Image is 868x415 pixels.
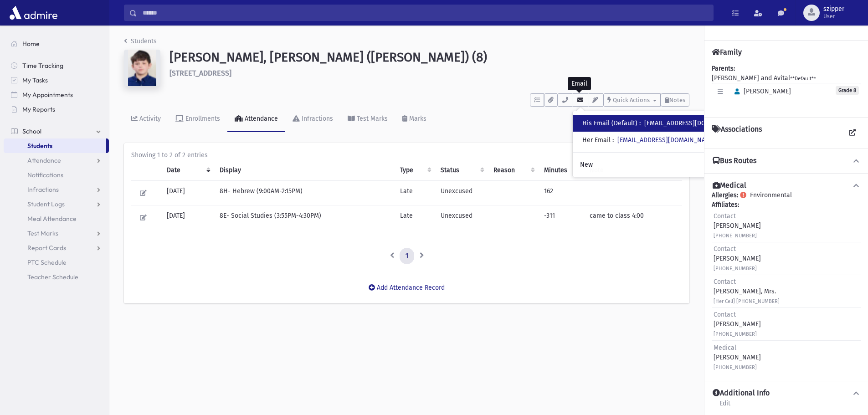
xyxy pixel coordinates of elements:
div: Showing 1 to 2 of 2 entries [131,150,682,160]
div: Enrollments [184,115,220,123]
span: Students [27,142,52,150]
button: Additional Info [712,389,861,398]
div: [PERSON_NAME] [714,211,761,240]
button: Bus Routes [712,156,861,166]
th: Reason: activate to sort column ascending [488,160,538,181]
span: My Appointments [22,91,73,99]
span: szipper [823,5,844,13]
div: Activity [138,115,161,123]
button: Edit [137,211,150,224]
a: Notifications [4,168,109,182]
span: PTC Schedule [27,258,67,266]
a: Students [4,138,106,153]
th: Type: activate to sort column ascending [395,160,435,181]
b: Affiliates: [712,201,739,209]
a: Edit [719,398,731,415]
a: PTC Schedule [4,255,109,270]
img: AdmirePro [7,4,60,22]
span: Grade 8 [836,86,859,95]
a: [EMAIL_ADDRESS][DOMAIN_NAME] [644,119,743,127]
td: Late [395,205,435,230]
b: Parents: [712,65,735,72]
span: Teacher Schedule [27,273,78,281]
img: w== [124,50,160,86]
h4: Associations [712,125,762,141]
td: Unexcused [435,205,488,230]
span: Quick Actions [613,97,650,103]
a: New [573,156,750,173]
a: My Appointments [4,87,109,102]
div: Her Email [582,135,716,145]
div: [PERSON_NAME] [714,244,761,273]
a: Attendance [4,153,109,168]
button: Edit [137,186,150,200]
span: Contact [714,245,736,253]
a: Infractions [285,107,340,132]
span: : [612,136,614,144]
span: Infractions [27,185,59,194]
a: [EMAIL_ADDRESS][DOMAIN_NAME] [617,136,716,144]
a: Meal Attendance [4,211,109,226]
td: 8H- Hebrew (9:00AM-2:15PM) [214,181,395,205]
a: Report Cards [4,241,109,255]
a: 1 [400,248,414,264]
a: Test Marks [4,226,109,241]
td: Unexcused [435,181,488,205]
span: My Reports [22,105,55,113]
th: Date: activate to sort column ascending [161,160,215,181]
span: Home [22,40,40,48]
a: Test Marks [340,107,395,132]
button: Medical [712,181,861,190]
span: Report Cards [27,244,66,252]
h6: [STREET_ADDRESS] [169,69,689,77]
div: Marks [407,115,426,123]
small: [PHONE_NUMBER] [714,364,757,370]
button: Quick Actions [603,93,661,107]
h4: Medical [713,181,746,190]
div: Email [568,77,591,90]
small: [PHONE_NUMBER] [714,266,757,272]
span: Time Tracking [22,61,63,70]
a: Time Tracking [4,58,109,73]
span: School [22,127,41,135]
span: Test Marks [27,229,58,237]
div: Test Marks [355,115,388,123]
button: Notes [661,93,689,107]
div: [PERSON_NAME], Mrs. [714,277,780,306]
a: Home [4,36,109,51]
nav: breadcrumb [124,36,157,50]
span: My Tasks [22,76,48,84]
a: Teacher Schedule [4,270,109,284]
a: Enrollments [168,107,227,132]
h4: Additional Info [713,389,770,398]
a: My Reports [4,102,109,117]
div: Infractions [300,115,333,123]
span: [PERSON_NAME] [730,87,791,95]
small: [PHONE_NUMBER] [714,233,757,239]
a: School [4,124,109,138]
a: Marks [395,107,434,132]
h4: Family [712,48,742,56]
button: Add Attendance Record [363,280,451,296]
div: Environmental [712,190,861,374]
input: Search [137,5,713,21]
a: Infractions [4,182,109,197]
span: Contact [714,212,736,220]
td: -311 [539,205,585,230]
span: Medical [714,344,736,352]
th: Minutes [539,160,585,181]
a: My Tasks [4,73,109,87]
span: Notes [669,97,685,103]
th: Display [214,160,395,181]
span: Contact [714,311,736,318]
td: 162 [539,181,585,205]
a: Student Logs [4,197,109,211]
span: : [639,119,641,127]
small: [PHONE_NUMBER] [714,331,757,337]
span: Contact [714,278,736,286]
td: came to class 4:00 [584,205,682,230]
a: View all Associations [844,125,861,141]
h4: Bus Routes [713,156,756,166]
div: [PERSON_NAME] [714,343,761,372]
b: Allergies: [712,191,738,199]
